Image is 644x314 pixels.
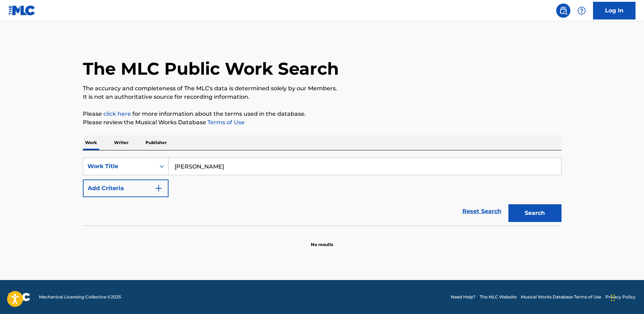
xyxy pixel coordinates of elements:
[311,233,333,248] p: No results
[83,58,339,79] h1: The MLC Public Work Search
[593,2,636,19] a: Log In
[143,135,169,150] p: Publisher
[480,294,517,300] a: The MLC Website
[8,293,30,301] img: logo
[559,6,568,15] img: search
[611,287,615,308] div: Drag
[83,179,169,197] button: Add Criteria
[577,6,586,15] img: help
[575,4,589,18] div: Help
[83,118,562,127] p: Please review the Musical Works Database
[83,158,562,225] form: Search Form
[605,294,636,300] a: Privacy Policy
[87,162,151,171] div: Work Title
[83,84,562,93] p: The accuracy and completeness of The MLC's data is determined solely by our Members.
[8,5,36,16] img: MLC Logo
[83,93,562,101] p: It is not an authoritative source for recording information.
[103,110,131,117] a: click here
[83,135,99,150] p: Work
[154,184,163,193] img: 9d2ae6d4665cec9f34b9.svg
[206,119,245,126] a: Terms of Use
[451,294,475,300] a: Need Help?
[556,4,570,18] a: Public Search
[508,204,562,222] button: Search
[112,135,131,150] p: Writer
[83,110,562,118] p: Please for more information about the terms used in the database.
[459,204,505,219] a: Reset Search
[521,294,601,300] a: Musical Works Database Terms of Use
[39,294,121,300] span: Mechanical Licensing Collective © 2025
[609,280,644,314] iframe: Chat Widget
